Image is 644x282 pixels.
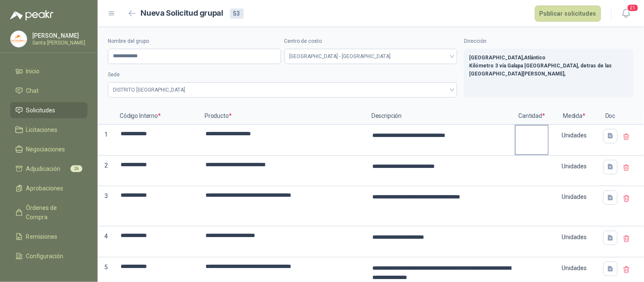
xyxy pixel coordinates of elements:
[535,6,601,22] button: Publicar solicitudes
[627,4,639,12] span: 21
[108,37,281,45] label: Nombre del grupo
[550,258,599,278] div: Unidades
[10,180,87,196] a: Aprobaciones
[26,106,56,115] span: Solicitudes
[32,33,85,39] p: [PERSON_NAME]
[26,125,58,134] span: Licitaciones
[550,126,599,145] div: Unidades
[10,229,87,245] a: Remisiones
[98,226,115,257] p: 4
[366,108,515,125] p: Descripción
[26,67,40,76] span: Inicio
[619,6,634,21] button: 21
[469,54,629,62] p: [GEOGRAPHIC_DATA] , Atlántico
[26,184,64,193] span: Aprobaciones
[10,141,87,157] a: Negociaciones
[10,248,87,264] a: Configuración
[600,108,621,125] p: Doc
[26,203,79,222] span: Órdenes de Compra
[26,164,61,173] span: Adjudicación
[115,108,200,125] p: Código Interno
[113,84,452,96] span: DISTRITO BARRANQUILLA
[10,122,87,138] a: Licitaciones
[550,156,599,176] div: Unidades
[10,161,87,177] a: Adjudicación26
[515,108,549,125] p: Cantidad
[26,232,58,241] span: Remisiones
[98,156,115,187] p: 2
[26,251,64,261] span: Configuración
[70,165,82,172] span: 26
[11,31,27,47] img: Company Logo
[230,8,244,19] div: 53
[549,108,600,125] p: Medida
[32,40,85,45] p: Santa [PERSON_NAME]
[141,7,223,20] h2: Nueva Solicitud grupal
[200,108,366,125] p: Producto
[464,37,634,45] label: Dirección
[10,102,87,118] a: Solicitudes
[26,145,65,154] span: Negociaciones
[10,200,87,225] a: Órdenes de Compra
[10,63,87,79] a: Inicio
[550,227,599,247] div: Unidades
[10,10,53,20] img: Logo peakr
[108,71,457,79] label: Sede
[98,125,115,156] p: 1
[550,187,599,207] div: Unidades
[469,62,629,78] p: Kilómetro 3 vía Galapa [GEOGRAPHIC_DATA], detras de las [GEOGRAPHIC_DATA][PERSON_NAME],
[290,50,453,63] span: Distrito Barranquilla - Ciudad Galapa
[284,37,458,45] label: Centro de costo
[26,86,39,95] span: Chat
[98,186,115,226] p: 3
[10,83,87,99] a: Chat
